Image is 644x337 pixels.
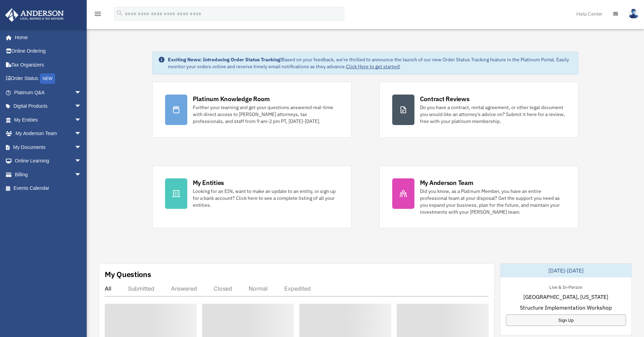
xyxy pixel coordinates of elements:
a: Tax Organizers [5,58,92,72]
div: NEW [40,73,55,84]
a: Events Calendar [5,181,92,195]
span: arrow_drop_down [75,99,88,114]
span: Structure Implementation Workshop [520,303,612,312]
a: Contract Reviews Do you have a contract, rental agreement, or other legal document you would like... [379,82,579,138]
div: Closed [214,285,232,292]
a: My Anderson Team Did you know, as a Platinum Member, you have an entire professional team at your... [379,166,579,228]
span: arrow_drop_down [75,113,88,127]
span: arrow_drop_down [75,127,88,141]
span: arrow_drop_down [75,154,88,168]
div: My Anderson Team [420,178,473,187]
div: Looking for an EIN, want to make an update to an entity, or sign up for a bank account? Click her... [193,188,339,209]
a: Digital Productsarrow_drop_down [5,99,92,113]
div: All [105,285,111,292]
a: Sign Up [506,314,626,326]
a: My Entities Looking for an EIN, want to make an update to an entity, or sign up for a bank accoun... [152,166,352,228]
div: Based on your feedback, we're thrilled to announce the launch of our new Order Status Tracking fe... [168,56,573,70]
strong: Exciting News: Introducing Order Status Tracking! [168,56,282,63]
a: Order StatusNEW [5,72,92,86]
div: Submitted [128,285,154,292]
span: [GEOGRAPHIC_DATA], [US_STATE] [523,293,608,301]
a: Home [5,30,88,44]
div: My Questions [105,269,151,280]
div: Did you know, as a Platinum Member, you have an entire professional team at your disposal? Get th... [420,188,566,215]
a: My Documentsarrow_drop_down [5,140,92,154]
div: Normal [249,285,268,292]
a: Click Here to get started! [346,63,400,70]
div: Live & In-Person [544,283,588,290]
a: Online Learningarrow_drop_down [5,154,92,168]
a: Platinum Knowledge Room Further your learning and get your questions answered real-time with dire... [152,82,352,138]
span: arrow_drop_down [75,86,88,100]
a: menu [94,12,102,18]
div: Contract Reviews [420,95,470,103]
img: User Pic [628,9,639,19]
a: My Anderson Teamarrow_drop_down [5,127,92,141]
i: menu [94,10,102,18]
a: Online Ordering [5,44,92,58]
span: arrow_drop_down [75,168,88,182]
div: Do you have a contract, rental agreement, or other legal document you would like an attorney's ad... [420,104,566,125]
div: Answered [171,285,197,292]
a: Billingarrow_drop_down [5,168,92,181]
div: My Entities [193,178,224,187]
a: Platinum Q&Aarrow_drop_down [5,86,92,99]
img: Anderson Advisors Platinum Portal [3,8,66,22]
div: Expedited [284,285,311,292]
div: [DATE]-[DATE] [500,264,632,277]
div: Platinum Knowledge Room [193,95,270,103]
span: arrow_drop_down [75,140,88,154]
i: search [116,9,123,17]
a: My Entitiesarrow_drop_down [5,113,92,127]
div: Further your learning and get your questions answered real-time with direct access to [PERSON_NAM... [193,104,339,125]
